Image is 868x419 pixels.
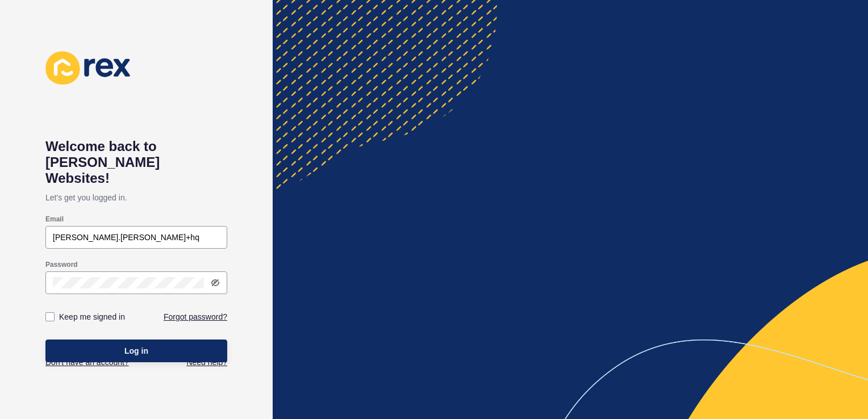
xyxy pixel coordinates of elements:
[45,357,129,368] a: Don't have an account?
[45,139,227,186] h1: Welcome back to [PERSON_NAME] Websites!
[124,345,148,357] span: Log in
[53,232,220,243] input: e.g. name@company.com
[164,311,227,322] a: Forgot password?
[45,260,78,269] label: Password
[59,311,125,322] label: Keep me signed in
[45,186,227,209] p: Let's get you logged in.
[45,215,64,224] label: Email
[45,340,227,362] button: Log in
